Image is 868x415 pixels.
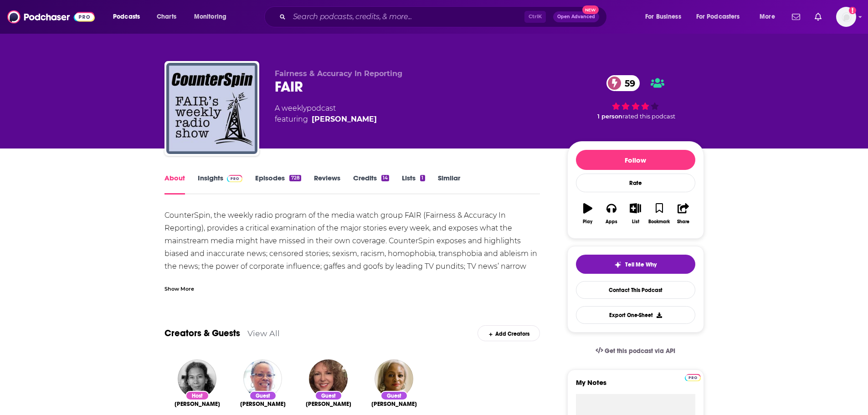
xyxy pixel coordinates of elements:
[696,10,740,23] span: For Podcasters
[557,15,595,19] span: Open Advanced
[371,400,417,408] span: [PERSON_NAME]
[240,400,286,408] span: [PERSON_NAME]
[647,197,671,230] button: Bookmark
[375,359,413,398] img: Carol Anderson
[312,114,377,125] a: Janine Jackson
[198,174,243,195] a: InsightsPodchaser Pro
[371,400,417,408] a: Carol Anderson
[582,5,599,14] span: New
[583,219,592,225] div: Play
[788,9,804,25] a: Show notifications dropdown
[685,373,701,381] a: Pro website
[606,219,617,225] div: Apps
[157,10,176,23] span: Charts
[760,10,775,23] span: More
[164,174,185,195] a: About
[151,10,182,24] a: Charts
[478,325,540,341] div: Add Creators
[605,347,675,355] span: Get this podcast via API
[249,391,277,400] div: Guest
[648,219,670,225] div: Bookmark
[243,359,282,398] img: Dorothy Brown
[185,391,209,400] div: Host
[188,10,238,24] button: open menu
[576,306,695,324] button: Export One-Sheet
[623,197,647,230] button: List
[306,400,351,408] a: Karen Dolan
[247,328,280,338] a: View All
[836,7,856,27] img: User Profile
[553,11,599,22] button: Open AdvancedNew
[175,400,220,408] span: [PERSON_NAME]
[402,174,425,195] a: Lists1
[380,391,408,400] div: Guest
[576,281,695,299] a: Contact This Podcast
[289,10,524,24] input: Search podcasts, credits, & more...
[524,11,546,23] span: Ctrl K
[622,113,675,120] span: rated this podcast
[309,359,348,398] img: Karen Dolan
[314,174,340,195] a: Reviews
[275,103,377,125] div: A weekly podcast
[275,69,402,78] span: Fairness & Accuracy In Reporting
[632,219,639,225] div: List
[606,75,640,91] a: 59
[576,150,695,170] button: Follow
[625,261,657,268] span: Tell Me Why
[381,175,389,181] div: 14
[420,175,425,181] div: 1
[836,7,856,27] button: Show profile menu
[113,10,140,23] span: Podcasts
[645,10,681,23] span: For Business
[811,9,825,25] a: Show notifications dropdown
[671,197,695,230] button: Share
[7,8,95,26] img: Podchaser - Follow, Share and Rate Podcasts
[175,400,220,408] a: Janine Jackson
[576,174,695,192] div: Rate
[567,69,704,126] div: 59 1 personrated this podcast
[685,374,701,381] img: Podchaser Pro
[353,174,389,195] a: Credits14
[576,378,695,394] label: My Notes
[273,6,616,27] div: Search podcasts, credits, & more...
[275,114,377,125] span: featuring
[616,75,640,91] span: 59
[194,10,226,23] span: Monitoring
[588,340,683,362] a: Get this podcast via API
[614,261,621,268] img: tell me why sparkle
[753,10,786,24] button: open menu
[315,391,342,400] div: Guest
[690,10,753,24] button: open menu
[289,175,301,181] div: 728
[677,219,689,225] div: Share
[240,400,286,408] a: Dorothy Brown
[438,174,460,195] a: Similar
[255,174,301,195] a: Episodes728
[639,10,693,24] button: open menu
[166,63,257,154] img: FAIR
[178,359,216,398] img: Janine Jackson
[836,7,856,27] span: Logged in as ereardon
[597,113,622,120] span: 1 person
[576,197,600,230] button: Play
[576,255,695,274] button: tell me why sparkleTell Me Why
[164,209,540,286] div: CounterSpin, the weekly radio program of the media watch group FAIR (Fairness & Accuracy In Repor...
[600,197,623,230] button: Apps
[107,10,152,24] button: open menu
[227,175,243,182] img: Podchaser Pro
[849,7,856,14] svg: Add a profile image
[164,328,240,339] a: Creators & Guests
[306,400,351,408] span: [PERSON_NAME]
